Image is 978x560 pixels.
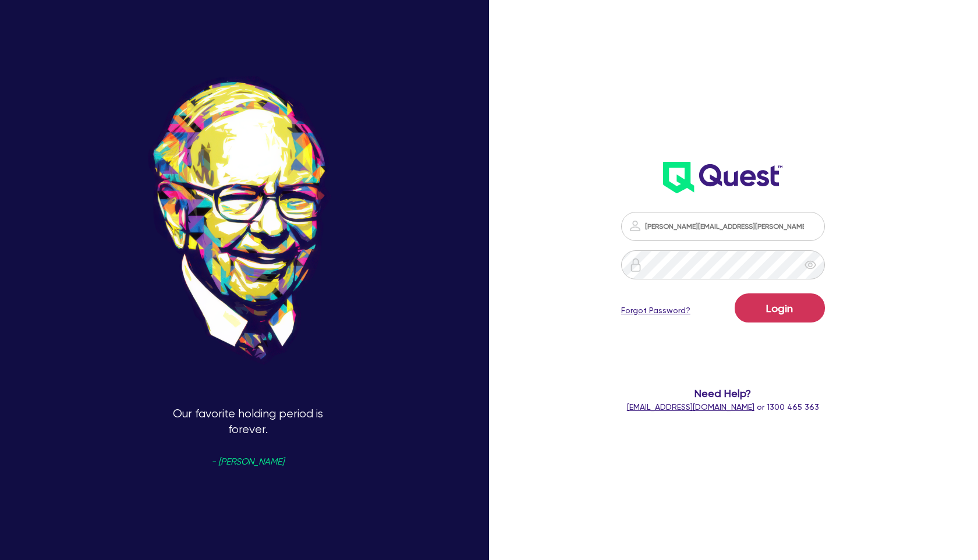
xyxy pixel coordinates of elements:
span: - [PERSON_NAME] [211,458,284,466]
button: Login [735,293,825,322]
span: or 1300 465 363 [627,402,819,412]
span: Need Help? [594,385,852,401]
span: eye [805,259,816,271]
img: icon-password [628,219,642,233]
a: Forgot Password? [621,304,690,317]
img: icon-password [629,258,643,272]
input: Email address [621,212,825,241]
a: [EMAIL_ADDRESS][DOMAIN_NAME] [627,402,754,412]
img: wH2k97JdezQIQAAAABJRU5ErkJggg== [663,162,782,193]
